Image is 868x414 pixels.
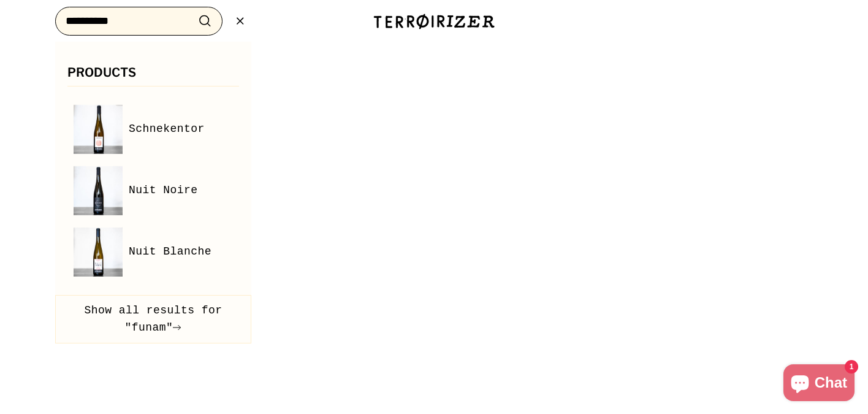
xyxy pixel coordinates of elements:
a: Nuit Noire Nuit Noire [74,166,233,215]
a: Nuit Blanche Nuit Blanche [74,228,233,277]
span: Schnekentor [129,120,205,138]
span: Nuit Noire [129,182,198,199]
h3: Products [67,66,239,86]
a: Schnekentor Schnekentor [74,105,233,154]
img: Nuit Noire [74,166,123,215]
inbox-online-store-chat: Shopify online store chat [780,364,858,404]
img: Nuit Blanche [74,228,123,277]
img: Schnekentor [74,105,123,154]
span: Nuit Blanche [129,243,211,261]
button: Show all results for "funam" [55,295,251,344]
